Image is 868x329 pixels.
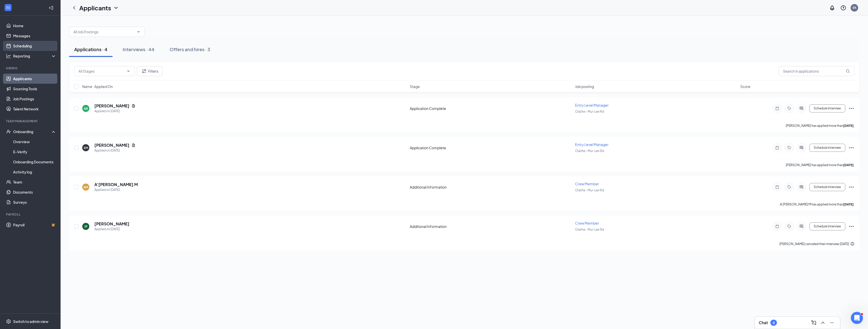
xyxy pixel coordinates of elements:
[774,106,780,110] svg: Note
[810,319,818,327] button: ComposeMessage
[94,221,129,227] h5: [PERSON_NAME]
[848,223,854,229] svg: Ellipses
[131,104,135,108] svg: Document
[71,5,77,11] svg: ChevronLeft
[13,94,56,104] a: Job Postings
[410,185,572,190] div: Additional Information
[774,146,780,150] svg: Note
[786,185,792,189] svg: Tag
[13,53,57,58] div: Reporting
[13,21,56,31] a: Home
[809,104,845,112] button: Schedule Interview
[820,320,826,326] svg: ChevronUp
[49,5,54,10] svg: Collapse
[853,6,856,10] div: EK
[6,129,11,134] svg: UserCheck
[798,185,804,189] svg: ActiveChat
[575,228,604,231] span: Olathe - Mur-Len Rd
[786,106,792,110] svg: Tag
[141,68,147,74] svg: Filter
[780,202,854,206] p: A’[PERSON_NAME] M has applied more than .
[410,224,572,229] div: Additional Information
[575,103,609,107] span: Entry Level Manager
[828,319,836,327] button: Minimize
[575,149,604,153] span: Olathe - Mur-Len Rd
[84,224,88,229] div: JP
[13,167,56,177] a: Activity log
[740,84,750,89] span: Score
[94,103,129,109] h5: [PERSON_NAME]
[840,5,846,11] svg: QuestionInfo
[846,69,850,73] svg: MagnifyingGlass
[137,30,141,34] svg: ChevronDown
[819,319,827,327] button: ChevronUp
[843,124,854,128] b: [DATE]
[786,224,792,228] svg: Tag
[13,177,56,187] a: Team
[774,224,780,228] svg: Note
[809,183,845,191] button: Schedule Interview
[779,66,854,76] input: Search in applications
[848,184,854,190] svg: Ellipses
[811,320,817,326] svg: ComposeMessage
[137,66,162,76] button: Filter Filters
[851,312,863,324] iframe: Intercom live chat
[809,222,845,230] button: Schedule Interview
[786,124,854,128] p: [PERSON_NAME] has applied more than .
[13,197,56,207] a: Surveys
[13,41,56,51] a: Scheduling
[575,188,604,192] span: Olathe - Mur-Len Rd
[6,53,11,58] svg: Analysis
[94,109,135,114] div: Applied on [DATE]
[94,187,138,192] div: Applied on [DATE]
[13,31,56,41] a: Messages
[6,212,55,217] div: Payroll
[74,46,107,52] div: Applications · 4
[84,185,88,189] div: AM
[829,320,835,326] svg: Minimize
[126,69,130,73] svg: ChevronDown
[779,242,854,247] div: [PERSON_NAME] canceled their interview [DATE].
[575,142,609,147] span: Entry Level Manager
[131,143,135,147] svg: Document
[13,74,56,84] a: Applicants
[410,84,420,89] span: Stage
[78,68,124,74] input: All Stages
[798,146,804,150] svg: ActiveChat
[6,66,55,70] div: Hiring
[829,5,835,11] svg: Notifications
[123,46,154,52] div: Interviews · 44
[575,221,599,225] span: Crew Member
[786,163,854,167] p: [PERSON_NAME] has applied more than .
[13,220,56,230] a: PayrollCrown
[13,129,52,134] div: Onboarding
[13,84,56,94] a: Sourcing Tools
[113,5,119,11] svg: ChevronDown
[84,106,88,111] div: AB
[6,5,11,10] svg: WorkstreamLogo
[6,119,55,123] div: Team Management
[13,147,56,157] a: E-Verify
[13,104,56,114] a: Talent Network
[848,145,854,151] svg: Ellipses
[13,157,56,167] a: Onboarding Documents
[94,142,129,148] h5: [PERSON_NAME]
[774,185,780,189] svg: Note
[94,148,135,153] div: Applied on [DATE]
[759,320,768,325] h3: Chat
[809,144,845,152] button: Schedule Interview
[575,110,604,113] span: Olathe - Mur-Len Rd
[79,4,111,12] h1: Applicants
[575,182,599,186] span: Crew Member
[843,202,854,206] b: [DATE]
[850,242,854,246] svg: Info
[84,146,88,150] div: EM
[13,187,56,197] a: Documents
[94,227,129,232] div: Applied on [DATE]
[170,46,210,52] div: Offers and hires · 3
[73,29,134,35] input: All Job Postings
[410,145,572,150] div: Application Complete
[848,105,854,111] svg: Ellipses
[13,319,48,324] div: Switch to admin view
